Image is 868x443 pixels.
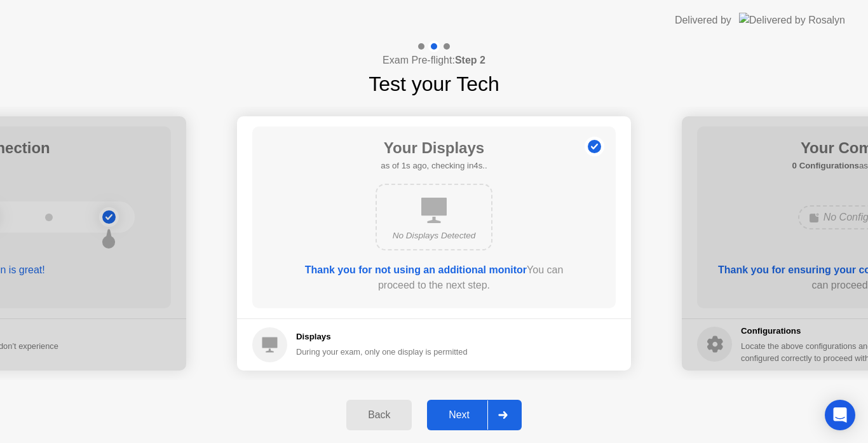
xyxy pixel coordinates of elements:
[383,53,485,68] h4: Exam Pre-flight:
[305,264,527,275] b: Thank you for not using an additional monitor
[346,400,412,430] button: Back
[296,346,468,358] div: During your exam, only one display is permitted
[369,69,499,99] h1: Test your Tech
[350,409,408,421] div: Back
[455,55,485,65] b: Step 2
[296,331,468,343] h5: Displays
[381,160,487,172] h5: as of 1s ago, checking in4s..
[825,400,855,430] div: Open Intercom Messenger
[387,229,481,242] div: No Displays Detected
[288,262,580,293] div: You can proceed to the next step.
[427,400,522,430] button: Next
[739,13,845,27] img: Delivered by Rosalyn
[431,409,487,421] div: Next
[675,13,731,28] div: Delivered by
[381,137,487,160] h1: Your Displays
